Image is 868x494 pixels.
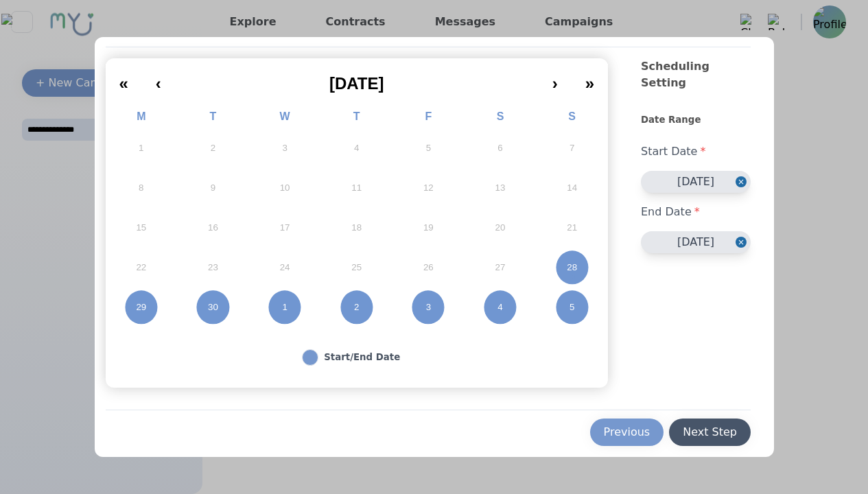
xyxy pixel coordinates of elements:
[175,64,539,94] button: [DATE]
[570,301,574,314] abbr: October 5, 2025
[249,248,321,287] button: September 24, 2025
[536,168,608,208] button: September 14, 2025
[641,58,751,113] div: Scheduling Setting
[177,128,249,168] button: September 2, 2025
[572,64,608,94] button: »
[106,64,142,94] button: «
[570,142,574,154] abbr: September 7, 2025
[497,142,502,154] abbr: September 6, 2025
[536,208,608,248] button: September 21, 2025
[106,168,178,208] button: September 8, 2025
[249,208,321,248] button: September 17, 2025
[425,110,432,122] abbr: Friday
[465,168,537,208] button: September 13, 2025
[106,287,178,327] button: September 29, 2025
[465,208,537,248] button: September 20, 2025
[351,222,362,234] abbr: September 18, 2025
[320,208,392,248] button: September 18, 2025
[426,142,431,154] abbr: September 5, 2025
[641,113,751,132] div: Date Range
[683,424,737,440] div: Next Step
[351,182,362,194] abbr: September 11, 2025
[280,110,290,122] abbr: Wednesday
[280,261,290,274] abbr: September 24, 2025
[497,110,504,122] abbr: Saturday
[426,301,431,314] abbr: October 3, 2025
[136,261,146,274] abbr: September 22, 2025
[465,248,537,287] button: September 27, 2025
[539,64,572,94] button: ›
[465,128,537,168] button: September 6, 2025
[568,110,576,122] abbr: Sunday
[641,231,751,253] button: [DATE]
[392,128,465,168] button: September 5, 2025
[320,168,392,208] button: September 11, 2025
[567,182,577,194] abbr: September 14, 2025
[208,301,218,314] abbr: September 30, 2025
[208,261,218,274] abbr: September 23, 2025
[641,171,751,193] button: [DATE]
[354,301,359,314] abbr: October 2, 2025
[423,222,434,234] abbr: September 19, 2025
[280,182,290,194] abbr: September 10, 2025
[282,301,287,314] abbr: October 1, 2025
[136,301,146,314] abbr: September 29, 2025
[249,287,321,327] button: October 1, 2025
[320,248,392,287] button: September 25, 2025
[423,182,434,194] abbr: September 12, 2025
[495,182,506,194] abbr: September 13, 2025
[211,142,215,154] abbr: September 2, 2025
[567,261,577,274] abbr: September 28, 2025
[351,261,362,274] abbr: September 25, 2025
[392,168,465,208] button: September 12, 2025
[106,128,178,168] button: September 1, 2025
[106,248,178,287] button: September 22, 2025
[208,222,218,234] abbr: September 16, 2025
[280,222,290,234] abbr: September 17, 2025
[495,222,506,234] abbr: September 20, 2025
[495,261,506,274] abbr: September 27, 2025
[177,208,249,248] button: September 16, 2025
[211,182,215,194] abbr: September 9, 2025
[329,74,384,93] span: [DATE]
[282,142,287,154] abbr: September 3, 2025
[604,424,650,440] div: Previous
[106,208,178,248] button: September 15, 2025
[567,222,577,234] abbr: September 21, 2025
[736,231,751,253] button: Close
[177,287,249,327] button: September 30, 2025
[320,287,392,327] button: October 2, 2025
[137,110,145,122] abbr: Monday
[536,287,608,327] button: October 5, 2025
[736,171,751,193] button: Close
[536,248,608,287] button: September 28, 2025
[392,248,465,287] button: September 26, 2025
[641,193,751,231] div: End Date
[590,419,664,446] button: Previous
[324,351,400,364] div: Start/End Date
[139,182,143,194] abbr: September 8, 2025
[536,128,608,168] button: September 7, 2025
[669,419,751,446] button: Next Step
[392,287,465,327] button: October 3, 2025
[249,168,321,208] button: September 10, 2025
[142,64,175,94] button: ‹
[423,261,434,274] abbr: September 26, 2025
[497,301,502,314] abbr: October 4, 2025
[320,128,392,168] button: September 4, 2025
[136,222,146,234] abbr: September 15, 2025
[353,110,360,122] abbr: Thursday
[249,128,321,168] button: September 3, 2025
[210,110,217,122] abbr: Tuesday
[139,142,143,154] abbr: September 1, 2025
[392,208,465,248] button: September 19, 2025
[177,168,249,208] button: September 9, 2025
[641,132,751,171] div: Start Date
[465,287,537,327] button: October 4, 2025
[354,142,359,154] abbr: September 4, 2025
[177,248,249,287] button: September 23, 2025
